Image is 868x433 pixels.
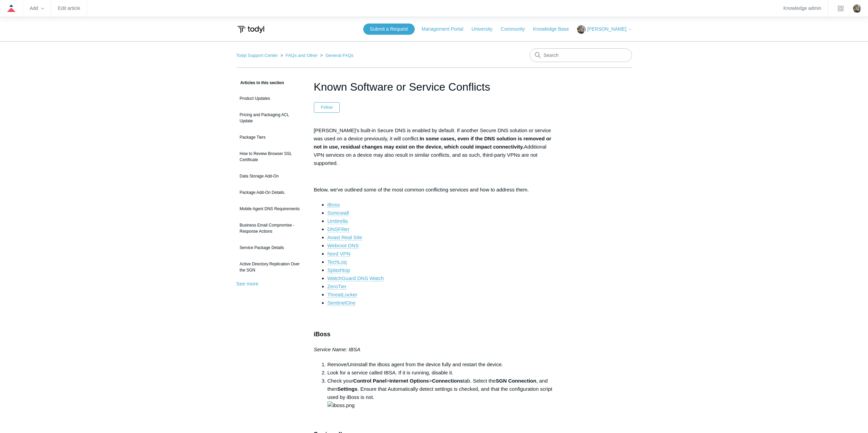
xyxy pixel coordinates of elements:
a: Community [501,26,532,33]
input: Search [530,48,632,62]
a: Knowledge admin [783,6,821,10]
a: How to Review Browser SSL Certificate [236,147,304,166]
a: Package Tiers [236,131,304,144]
a: See more [236,281,259,287]
a: TechLoq [327,259,347,265]
strong: SGN Connection [496,378,536,384]
a: University [471,26,499,33]
zd-hc-trigger: Click your profile icon to open the profile menu [853,4,861,13]
a: Knowledge Base [533,26,576,33]
h1: Known Software or Service Conflicts [314,79,555,95]
li: General FAQs [319,53,354,58]
em: Service Name: IBSA [314,346,361,352]
a: iBoss [327,202,340,208]
li: Look for a service called IBSA. If it is running, disable it. [327,369,555,377]
img: user avatar [853,4,861,13]
li: Check your > > tab. Select the , and then . Ensure that Automatically detect settings is checked,... [327,377,555,409]
a: Sonicwall [327,210,349,216]
a: Business Email Compromise - Response Actions [236,219,304,238]
a: Submit a Request [363,24,415,35]
img: iboss.png [327,401,355,409]
strong: In some cases, even if the DNS solution is removed or not in use, residual changes may exist on t... [314,136,551,150]
span: Articles in this section [236,80,284,85]
a: Webroot DNS [327,243,359,249]
a: Todyl Support Center [236,53,278,58]
strong: Connections [432,378,463,384]
button: Follow Article [314,102,340,112]
a: WatchGuard DNS Watch [327,275,384,281]
a: Data Storage Add-On [236,170,304,183]
a: Active Directory Replication Over the SGN [236,258,304,277]
a: ThreatLocker [327,292,357,298]
li: Remove/Uninstall the iBoss agent from the device fully and restart the device. [327,360,555,369]
a: Product Updates [236,92,304,105]
a: Edit article [58,6,80,10]
li: Todyl Support Center [236,53,279,58]
span: [PERSON_NAME] [587,26,626,32]
a: Umbrella [327,218,348,224]
strong: Control Panel [353,378,387,384]
a: Pricing and Packaging ACL Update [236,108,304,127]
a: DNSFilter [327,226,350,232]
img: Todyl Support Center Help Center home page [236,23,265,36]
p: [PERSON_NAME]'s built-in Secure DNS is enabled by default. If another Secure DNS solution or serv... [314,126,555,167]
a: Management Portal [422,26,470,33]
li: FAQs and Other [279,53,319,58]
a: ZeroTier [327,283,347,290]
a: FAQs and Other [285,53,318,58]
button: [PERSON_NAME] [577,25,632,34]
a: Service Package Details [236,241,304,254]
strong: Internet Options [389,378,429,384]
h3: iBoss [314,329,555,339]
zd-hc-trigger: Add [30,6,44,10]
a: Package Add-On Details. [236,186,304,199]
strong: Settings [337,386,357,392]
p: Below, we've outlined some of the most common conflicting services and how to address them. [314,186,555,194]
a: Splashtop [327,267,350,273]
a: Nord VPN [327,251,351,257]
a: Mobile Agent DNS Requirements [236,202,304,215]
a: Avast Real Site [327,234,362,241]
a: General FAQs [325,53,353,58]
a: SentinelOne [327,300,356,306]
